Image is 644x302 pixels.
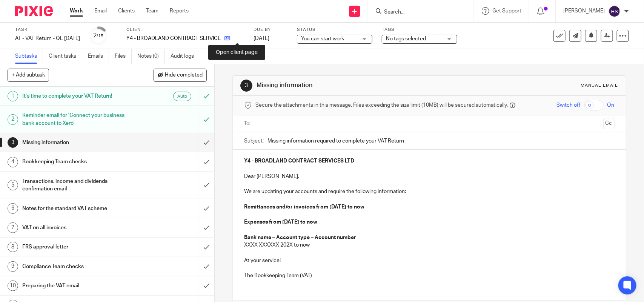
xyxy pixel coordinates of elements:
[254,36,269,41] span: [DATE]
[244,204,364,210] strong: Remittances and/or invoices from [DATE] to now
[154,69,207,81] button: Hide completed
[22,110,135,129] h1: Reminder email for 'Connect your business bank account to Xero'
[173,92,191,101] div: Auto
[244,235,356,240] strong: Bank name – Account type – Account number
[8,157,18,167] div: 4
[8,242,18,252] div: 8
[244,188,614,195] p: We are updating your accounts and require the following information:
[244,158,354,164] strong: Y4 - BROADLAND CONTRACT SERVICES LTD
[255,101,508,109] span: Secure the attachments in this message. Files exceeding the size limit (10MB) will be secured aut...
[22,280,135,291] h1: Preparing the VAT email
[240,80,252,92] div: 3
[115,49,132,64] a: Files
[257,81,446,89] h1: Missing information
[22,261,135,272] h1: Compliance Team checks
[244,241,614,249] p: XXXX XXXXXX 202X to now
[22,222,135,233] h1: VAT on all invoices
[563,7,605,15] p: [PERSON_NAME]
[297,27,372,33] label: Status
[581,83,618,89] div: Manual email
[8,91,18,101] div: 1
[22,137,135,148] h1: Missing information
[97,34,104,38] small: /15
[244,219,317,225] strong: Expenses from [DATE] to now
[22,176,135,195] h1: Transactions, income and dividends confirmation email
[8,222,18,233] div: 7
[15,49,43,64] a: Subtasks
[70,7,83,15] a: Work
[8,261,18,272] div: 9
[254,27,287,33] label: Due by
[8,114,18,125] div: 2
[118,7,135,15] a: Clients
[244,173,614,180] p: Dear [PERSON_NAME],
[88,49,109,64] a: Emails
[49,49,82,64] a: Client tasks
[244,272,614,279] p: The Bookkeeping Team (VAT)
[15,6,53,16] img: Pixie
[609,5,621,17] img: svg%3E
[170,7,189,15] a: Reports
[382,27,457,33] label: Tags
[94,7,107,15] a: Email
[22,156,135,167] h1: Bookkeeping Team checks
[607,101,615,109] span: On
[8,69,49,81] button: + Add subtask
[301,36,344,41] span: You can start work
[383,9,451,16] input: Search
[603,118,615,129] button: Cc
[244,137,264,145] label: Subject:
[8,180,18,190] div: 5
[15,27,80,33] label: Task
[8,203,18,214] div: 6
[137,49,165,64] a: Notes (0)
[386,36,426,41] span: No tags selected
[557,101,581,109] span: Switch off
[165,72,203,78] span: Hide completed
[94,31,104,40] div: 2
[22,90,135,102] h1: It's time to complete your VAT Return!
[492,8,521,14] span: Get Support
[244,120,252,127] label: To:
[8,281,18,291] div: 10
[22,203,135,214] h1: Notes for the standard VAT scheme
[8,137,18,148] div: 3
[126,35,221,42] p: Y4 - BROADLAND CONTRACT SERVICES LTD
[22,241,135,253] h1: FRS approval letter
[146,7,158,15] a: Team
[126,27,244,33] label: Client
[15,35,80,42] div: AT - VAT Return - QE [DATE]
[15,35,80,42] div: AT - VAT Return - QE 30-09-2025
[244,257,614,264] p: At your service!
[171,49,200,64] a: Audit logs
